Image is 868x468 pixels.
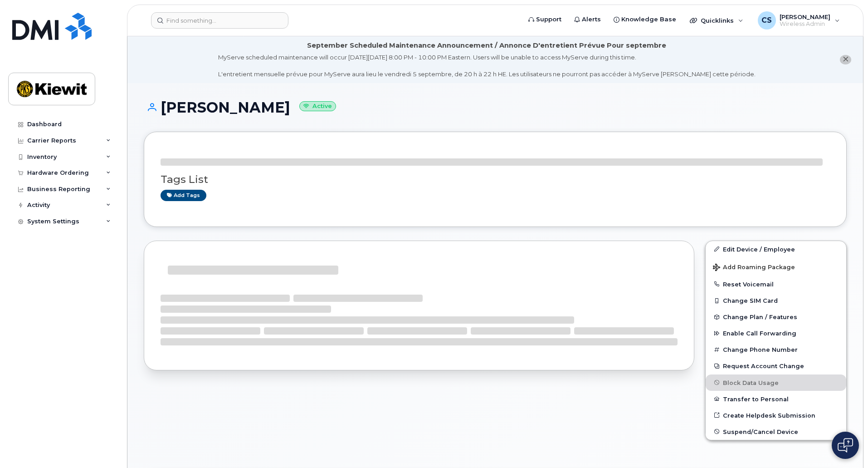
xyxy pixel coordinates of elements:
[307,41,666,50] div: September Scheduled Maintenance Announcement / Annonce D'entretient Prévue Pour septembre
[706,341,846,358] button: Change Phone Number
[299,101,336,112] small: Active
[144,99,847,115] h1: [PERSON_NAME]
[161,174,830,185] h3: Tags List
[706,407,846,424] a: Create Helpdesk Submission
[838,438,853,453] img: Open chat
[706,257,846,276] button: Add Roaming Package
[706,309,846,325] button: Change Plan / Features
[161,190,206,201] a: Add tags
[706,276,846,292] button: Reset Voicemail
[706,292,846,309] button: Change SIM Card
[723,330,796,337] span: Enable Call Forwarding
[713,264,795,272] span: Add Roaming Package
[723,428,798,435] span: Suspend/Cancel Device
[840,55,851,64] button: close notification
[706,241,846,257] a: Edit Device / Employee
[218,53,756,79] div: MyServe scheduled maintenance will occur [DATE][DATE] 8:00 PM - 10:00 PM Eastern. Users will be u...
[723,314,797,320] span: Change Plan / Features
[706,358,846,374] button: Request Account Change
[706,424,846,440] button: Suspend/Cancel Device
[706,391,846,407] button: Transfer to Personal
[706,374,846,391] button: Block Data Usage
[706,325,846,341] button: Enable Call Forwarding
